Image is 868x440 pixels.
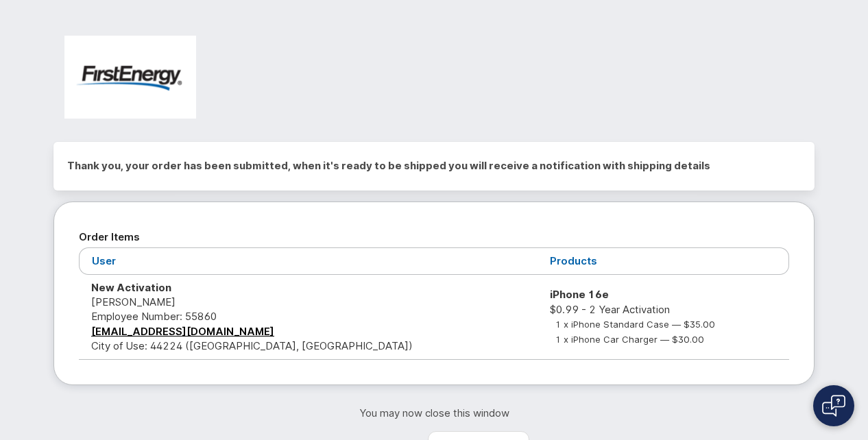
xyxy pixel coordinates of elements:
[67,156,801,176] h2: Thank you, your order has been submitted, when it's ready to be shipped you will receive a notifi...
[550,288,609,301] strong: iPhone 16e
[64,36,196,119] img: FirstEnergy Corp
[79,227,789,247] h2: Order Items
[91,281,171,294] strong: New Activation
[79,247,538,274] th: User
[53,406,815,420] p: You may now close this window
[91,325,274,338] a: [EMAIL_ADDRESS][DOMAIN_NAME]
[822,395,845,417] img: Open chat
[538,275,789,360] td: $0.99 - 2 Year Activation
[555,319,715,330] small: 1 x iPhone Standard Case — $35.00
[91,310,217,323] span: Employee Number: 55860
[79,275,538,360] td: [PERSON_NAME] City of Use: 44224 ([GEOGRAPHIC_DATA], [GEOGRAPHIC_DATA])
[538,247,789,274] th: Products
[555,334,704,345] small: 1 x iPhone Car Charger — $30.00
